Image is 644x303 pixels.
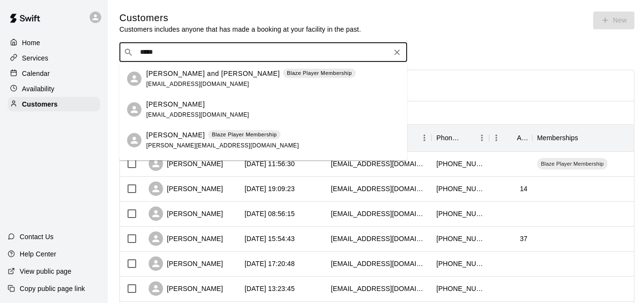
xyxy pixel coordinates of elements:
div: 14 [520,184,527,194]
p: View public page [20,267,71,276]
div: +16786507452 [436,184,484,194]
div: angelocheco11@gmail.com [331,184,427,194]
p: Calendar [22,69,50,78]
p: Customers [22,99,58,109]
p: Services [22,53,48,63]
div: drowland012384@gmail.com [331,159,427,169]
div: Phone Number [432,124,489,151]
div: 2025-09-10 11:56:30 [245,159,295,169]
div: lanelelly@gmail.com [331,284,427,293]
div: 2025-08-27 13:23:45 [245,284,295,293]
p: [PERSON_NAME] [146,99,205,109]
p: Contact Us [20,232,54,242]
h5: Customers [119,12,361,24]
span: Blaze Player Membership [537,160,608,168]
p: Home [22,38,40,48]
button: Sort [578,131,592,145]
button: Menu [489,131,503,145]
button: Menu [417,131,432,145]
div: Blaze Player Membership [537,158,608,170]
div: Steve Taylor [127,102,141,117]
div: +16784488956 [436,234,484,243]
div: Age [489,124,532,151]
div: 2025-09-05 19:09:23 [245,184,295,194]
div: [PERSON_NAME] [149,182,223,196]
div: Phone Number [436,124,461,151]
span: [EMAIL_ADDRESS][DOMAIN_NAME] [146,111,249,118]
div: Steve and Victoria Brown [127,72,141,86]
div: +16785234734 [436,284,484,293]
button: Menu [475,131,489,145]
p: Copy public page link [20,284,85,293]
a: Availability [8,82,100,96]
div: 2025-09-03 15:54:43 [245,234,295,243]
span: [PERSON_NAME][EMAIL_ADDRESS][DOMAIN_NAME] [146,142,299,149]
a: Home [8,36,100,50]
button: Clear [390,46,404,59]
p: [PERSON_NAME] [146,130,205,140]
p: Blaze Player Membership [287,69,351,77]
button: Sort [461,131,475,145]
div: dsims620@hotmail.com [331,209,427,218]
div: williamdeforest1@gmail.com [331,259,427,268]
div: Email [326,124,432,151]
span: You don't have the permission to add customers [593,12,634,34]
p: Availability [22,84,55,94]
a: Calendar [8,66,100,81]
p: [PERSON_NAME] and [PERSON_NAME] [146,69,280,79]
div: Rachel Stevens [127,133,141,147]
span: [EMAIL_ADDRESS][DOMAIN_NAME] [146,81,249,87]
div: [PERSON_NAME] [149,281,223,296]
p: Customers includes anyone that has made a booking at your facility in the past. [119,24,361,34]
div: +14047809448 [436,159,484,169]
div: [PERSON_NAME] [149,256,223,271]
div: ashleybunch8769@gmail.com [331,234,427,243]
div: +12108370661 [436,259,484,268]
p: Blaze Player Membership [212,131,277,139]
div: Age [517,124,527,151]
div: [PERSON_NAME] [149,231,223,246]
div: 2025-08-29 17:20:48 [245,259,295,268]
div: Memberships [537,124,578,151]
button: Sort [503,131,517,145]
div: 37 [520,234,527,243]
a: Services [8,51,100,65]
div: [PERSON_NAME] [149,157,223,171]
div: Search customers by name or email [119,43,407,62]
div: 2025-09-04 08:56:15 [245,209,295,218]
p: Help Center [20,249,56,259]
div: [PERSON_NAME] [149,206,223,221]
a: Customers [8,97,100,111]
div: +14043104337 [436,209,484,218]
